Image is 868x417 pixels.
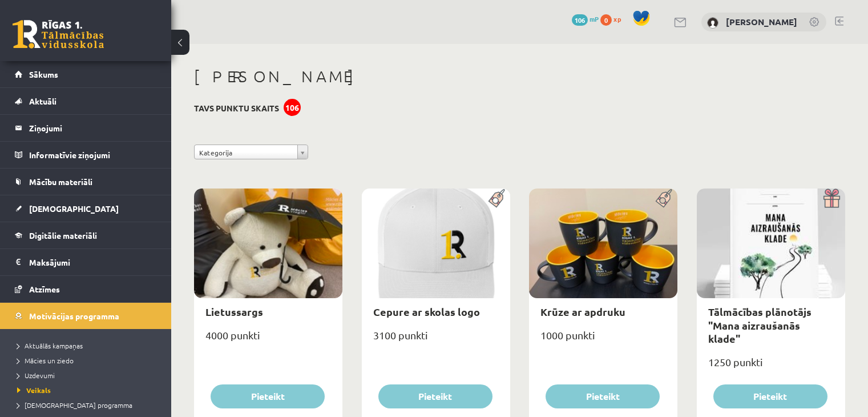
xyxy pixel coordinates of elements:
[29,177,92,187] span: Mācību materiāli
[15,142,157,168] a: Informatīvie ziņojumi
[613,14,621,23] span: xp
[378,384,492,408] button: Pieteikt
[819,189,845,208] img: Dāvana ar pārsteigumu
[15,169,157,195] a: Mācību materiāli
[17,355,160,366] a: Mācies un ziedo
[540,305,625,318] a: Krūze ar apdruku
[15,88,157,114] a: Aktuāli
[284,99,301,116] div: 106
[29,249,157,275] legend: Maksājumi
[29,230,97,240] span: Digitālie materiāli
[572,14,588,26] span: 106
[726,16,797,27] a: [PERSON_NAME]
[13,20,104,49] a: Rīgas 1. Tālmācības vidusskola
[194,67,845,86] h1: [PERSON_NAME]
[194,326,342,354] div: 4000 punkti
[17,340,160,351] a: Aktuālās kampaņas
[194,145,308,159] a: Kategorija
[600,14,612,26] span: 0
[713,384,827,408] button: Pieteikt
[15,195,157,222] a: [DEMOGRAPHIC_DATA]
[29,284,60,294] span: Atzīmes
[17,386,51,395] span: Veikals
[697,352,845,381] div: 1250 punkti
[572,14,599,23] a: 106 mP
[600,14,627,23] a: 0 xp
[29,142,157,168] legend: Informatīvie ziņojumi
[15,303,157,329] a: Motivācijas programma
[17,371,55,380] span: Uzdevumi
[708,305,812,345] a: Tālmācības plānotājs "Mana aizraušanās klade"
[15,115,157,141] a: Ziņojumi
[17,341,83,350] span: Aktuālās kampaņas
[373,305,480,318] a: Cepure ar skolas logo
[15,61,157,87] a: Sākums
[362,326,510,354] div: 3100 punkti
[17,356,74,365] span: Mācies un ziedo
[707,17,718,29] img: Kate Buliņa
[17,400,132,410] span: [DEMOGRAPHIC_DATA] programma
[29,96,56,106] span: Aktuāli
[29,311,119,321] span: Motivācijas programma
[15,249,157,275] a: Maksājumi
[17,370,160,380] a: Uzdevumi
[652,189,677,208] img: Populāra prece
[546,384,660,408] button: Pieteikt
[211,384,325,408] button: Pieteikt
[15,222,157,248] a: Digitālie materiāli
[529,326,677,354] div: 1000 punkti
[29,203,119,214] span: [DEMOGRAPHIC_DATA]
[205,305,263,318] a: Lietussargs
[17,385,160,395] a: Veikals
[590,14,599,23] span: mP
[17,400,160,410] a: [DEMOGRAPHIC_DATA] programma
[15,276,157,302] a: Atzīmes
[29,69,58,79] span: Sākums
[485,189,510,208] img: Populāra prece
[29,115,157,141] legend: Ziņojumi
[199,145,293,160] span: Kategorija
[194,103,279,113] h3: Tavs punktu skaits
